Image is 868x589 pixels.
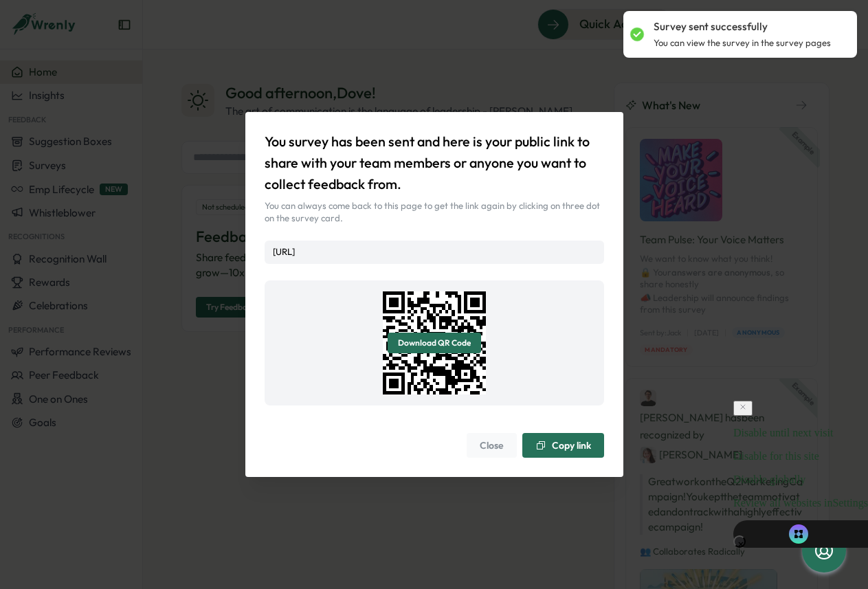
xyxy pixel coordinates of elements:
p: You survey has been sent and here is your public link to share with your team members or anyone y... [265,131,604,195]
button: Close [467,433,517,458]
p: You can always come back to this page to get the link again by clicking on three dot on the surve... [265,200,604,224]
button: Download QR Code [388,333,481,353]
span: Copy link [552,441,591,450]
p: You can view the survey in the survey pages [654,37,843,49]
button: Copy link [522,433,604,458]
span: Close [480,434,504,457]
p: Survey sent successfully [654,19,843,34]
a: [URL] [273,246,295,257]
span: Download QR Code [398,333,471,353]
